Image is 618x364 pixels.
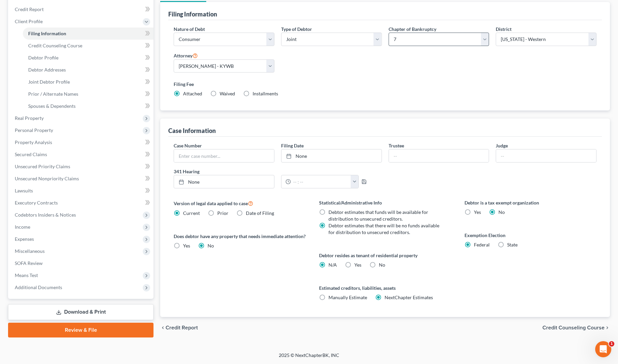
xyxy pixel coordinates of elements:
[9,136,153,148] a: Property Analysis
[281,26,312,33] label: Type of Debtor
[174,175,274,188] a: None
[15,18,43,24] span: Client Profile
[609,341,614,347] span: 1
[220,91,235,96] span: Waived
[15,212,76,218] span: Codebtors Insiders & Notices
[28,43,82,48] span: Credit Counseling Course
[160,325,166,330] i: chevron_left
[9,185,153,197] a: Lawsuits
[9,161,153,173] a: Unsecured Priority Claims
[474,209,481,215] span: Yes
[174,233,306,240] label: Does debtor have any property that needs immediate attention?
[23,52,153,64] a: Debtor Profile
[15,248,45,254] span: Miscellaneous
[496,142,508,149] label: Judge
[507,242,518,247] span: State
[23,100,153,112] a: Spouses & Dependents
[217,210,228,216] span: Prior
[183,243,190,248] span: Yes
[183,91,202,96] span: Attached
[15,284,62,290] span: Additional Documents
[319,284,451,291] label: Estimated creditors, liabilities, assets
[28,31,66,36] span: Filing Information
[28,103,76,109] span: Spouses & Dependents
[118,352,500,364] div: 2025 © NextChapterBK, INC
[23,64,153,76] a: Debtor Addresses
[465,199,597,206] label: Debtor is a tax exempt organization
[328,209,428,222] span: Debtor estimates that funds will be available for distribution to unsecured creditors.
[15,224,30,230] span: Income
[8,304,153,320] a: Download & Print
[319,199,451,206] label: Statistical/Administrative Info
[170,168,385,175] label: 341 Hearing
[281,142,304,149] label: Filing Date
[605,325,610,330] i: chevron_right
[28,91,78,97] span: Prior / Alternate Names
[174,199,306,207] label: Version of legal data applied to case
[23,88,153,100] a: Prior / Alternate Names
[498,209,505,215] span: No
[174,149,274,162] input: Enter case number...
[465,232,597,239] label: Exemption Election
[15,236,34,242] span: Expenses
[166,325,198,330] span: Credit Report
[15,260,43,266] span: SOFA Review
[328,262,337,268] span: N/A
[168,10,217,18] div: Filing Information
[291,175,351,188] input: -- : --
[379,262,385,268] span: No
[208,243,214,248] span: No
[15,115,44,121] span: Real Property
[496,149,596,162] input: --
[246,210,274,216] span: Date of Filing
[23,76,153,88] a: Joint Debtor Profile
[23,28,153,40] a: Filing Information
[174,26,205,33] label: Nature of Debt
[28,55,58,60] span: Debtor Profile
[281,149,382,162] a: None
[474,242,490,247] span: Federal
[28,67,66,73] span: Debtor Addresses
[15,151,47,157] span: Secured Claims
[9,148,153,161] a: Secured Claims
[23,40,153,52] a: Credit Counseling Course
[183,210,200,216] span: Current
[389,149,489,162] input: --
[9,3,153,15] a: Credit Report
[542,325,610,330] button: Credit Counseling Course chevron_right
[174,51,198,59] label: Attorney
[496,26,512,33] label: District
[28,79,70,85] span: Joint Debtor Profile
[174,142,202,149] label: Case Number
[385,294,433,300] span: NextChapter Estimates
[15,164,70,169] span: Unsecured Priority Claims
[328,223,439,235] span: Debtor estimates that there will be no funds available for distribution to unsecured creditors.
[15,176,79,181] span: Unsecured Nonpriority Claims
[542,325,605,330] span: Credit Counseling Course
[15,139,52,145] span: Property Analysis
[15,272,38,278] span: Means Test
[389,142,404,149] label: Trustee
[15,6,44,12] span: Credit Report
[168,127,216,135] div: Case Information
[9,197,153,209] a: Executory Contracts
[8,323,153,337] a: Review & File
[595,341,611,357] iframe: Intercom live chat
[389,26,436,33] label: Chapter of Bankruptcy
[253,91,278,96] span: Installments
[9,257,153,269] a: SOFA Review
[15,127,53,133] span: Personal Property
[15,188,33,193] span: Lawsuits
[174,81,597,88] label: Filing Fee
[160,325,198,330] button: chevron_left Credit Report
[319,252,451,259] label: Debtor resides as tenant of residential property
[328,294,367,300] span: Manually Estimate
[354,262,361,268] span: Yes
[9,173,153,185] a: Unsecured Nonpriority Claims
[15,200,58,206] span: Executory Contracts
